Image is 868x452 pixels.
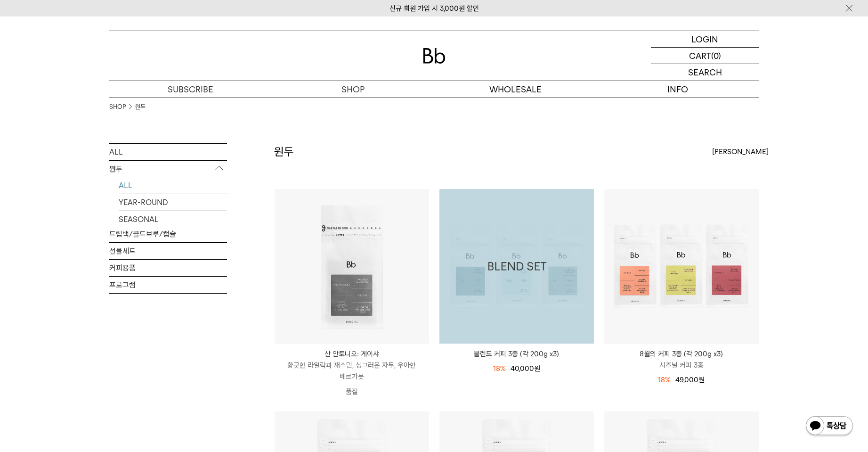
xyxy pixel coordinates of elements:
[511,364,540,373] span: 40,000
[275,360,429,382] p: 향긋한 라일락과 재스민, 싱그러운 자두, 우아한 베르가못
[119,194,227,211] a: YEAR-ROUND
[109,161,227,178] p: 원두
[109,144,227,160] a: ALL
[109,260,227,276] a: 커피용품
[119,177,227,194] a: ALL
[434,81,597,98] p: WHOLESALE
[805,415,854,438] img: 카카오톡 채널 1:1 채팅 버튼
[604,348,759,360] p: 8월의 커피 3종 (각 200g x3)
[275,382,429,401] p: 품절
[423,48,446,64] img: 로고
[712,146,769,157] span: [PERSON_NAME]
[651,48,759,64] a: CART (0)
[597,81,759,98] p: INFO
[658,374,671,386] div: 18%
[439,189,594,344] a: 블렌드 커피 3종 (각 200g x3)
[275,189,429,344] img: 산 안토니오: 게이샤
[493,363,506,374] div: 18%
[135,102,146,112] a: 원두
[439,189,594,344] img: 1000001179_add2_053.png
[688,64,722,81] p: SEARCH
[272,81,434,98] a: SHOP
[119,211,227,228] a: SEASONAL
[109,81,272,98] a: SUBSCRIBE
[604,360,759,371] p: 시즈널 커피 3종
[109,243,227,259] a: 선물세트
[439,348,594,360] a: 블렌드 커피 3종 (각 200g x3)
[275,348,429,360] p: 산 안토니오: 게이샤
[675,376,705,384] span: 49,000
[604,348,759,371] a: 8월의 커피 3종 (각 200g x3) 시즈널 커피 3종
[534,364,540,373] span: 원
[711,48,721,64] p: (0)
[389,4,479,13] a: 신규 회원 가입 시 3,000원 할인
[691,31,718,47] p: LOGIN
[651,31,759,48] a: LOGIN
[689,48,711,64] p: CART
[109,102,126,112] a: SHOP
[275,348,429,382] a: 산 안토니오: 게이샤 향긋한 라일락과 재스민, 싱그러운 자두, 우아한 베르가못
[604,189,759,344] img: 8월의 커피 3종 (각 200g x3)
[274,144,294,160] h2: 원두
[698,376,705,384] span: 원
[109,226,227,242] a: 드립백/콜드브루/캡슐
[109,277,227,293] a: 프로그램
